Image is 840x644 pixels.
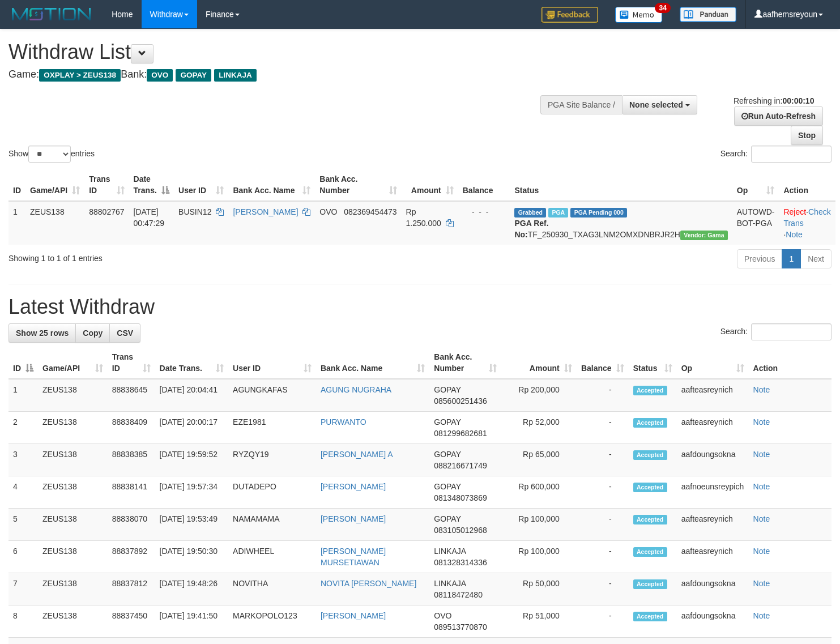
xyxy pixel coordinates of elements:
th: Bank Acc. Name: activate to sort column ascending [228,169,315,201]
span: Copy 085600251436 to clipboard [434,396,487,406]
a: Copy [75,323,110,343]
span: Copy 081328314336 to clipboard [434,558,487,567]
label: Show entries [8,146,95,163]
label: Search: [720,146,832,163]
h4: Game: Bank: [8,69,549,80]
td: 88838645 [108,379,155,412]
a: Note [753,482,770,491]
a: AGUNG NUGRAHA [321,385,391,394]
td: [DATE] 19:57:34 [155,476,229,509]
th: User ID: activate to sort column ascending [174,169,228,201]
th: User ID: activate to sort column ascending [228,347,316,379]
a: Note [753,417,770,427]
td: AGUNGKAFAS [228,379,316,412]
td: aafnoeunsreypich [677,476,749,509]
td: [DATE] 20:04:41 [155,379,229,412]
td: 88838409 [108,412,155,444]
a: CSV [109,323,140,343]
span: LINKAJA [434,547,466,556]
div: - - - [463,206,506,217]
td: 88838070 [108,509,155,541]
td: - [577,541,629,573]
span: Copy 088216671749 to clipboard [434,461,487,470]
span: Copy 083105012968 to clipboard [434,526,487,535]
a: Stop [791,126,823,145]
th: ID [8,169,25,201]
td: 6 [8,541,38,573]
h1: Latest Withdraw [8,296,832,318]
td: 88837812 [108,573,155,605]
td: 88838385 [108,444,155,476]
th: Op: activate to sort column ascending [732,169,779,201]
td: [DATE] 20:00:17 [155,412,229,444]
th: Amount: activate to sort column ascending [402,169,458,201]
img: Feedback.jpg [541,7,598,23]
td: aafteasreynich [677,541,749,573]
span: BUSIN12 [178,207,211,216]
td: ZEUS138 [38,541,108,573]
span: Marked by aafsreyleap [548,208,568,217]
td: - [577,573,629,605]
td: 3 [8,444,38,476]
b: PGA Ref. No: [514,219,548,239]
th: Bank Acc. Number: activate to sort column ascending [429,347,501,379]
span: Show 25 rows [16,329,69,338]
span: GOPAY [176,69,211,82]
td: [DATE] 19:48:26 [155,573,229,605]
span: LINKAJA [434,579,466,588]
th: Action [749,347,832,379]
td: DUTADEPO [228,476,316,509]
td: 88838141 [108,476,155,509]
span: [DATE] 00:47:29 [134,207,165,228]
img: MOTION_logo.png [8,6,95,23]
a: Note [753,579,770,588]
td: ZEUS138 [38,444,108,476]
td: [DATE] 19:50:30 [155,541,229,573]
td: Rp 65,000 [501,444,576,476]
span: Accepted [633,418,667,428]
div: PGA Site Balance / [540,95,622,114]
span: 88802767 [89,207,124,216]
a: Check Trans [783,207,830,228]
span: Accepted [633,612,667,621]
span: 34 [655,3,670,13]
td: Rp 50,000 [501,573,576,605]
td: aafteasreynich [677,379,749,412]
span: CSV [117,329,133,338]
th: Balance [458,169,510,201]
td: 88837892 [108,541,155,573]
td: - [577,476,629,509]
th: Balance: activate to sort column ascending [577,347,629,379]
img: panduan.png [680,7,736,22]
div: Showing 1 to 1 of 1 entries [8,248,342,264]
span: Accepted [633,450,667,460]
td: NOVITHA [228,573,316,605]
span: GOPAY [434,450,460,459]
a: 1 [782,249,801,268]
td: Rp 100,000 [501,509,576,541]
th: Date Trans.: activate to sort column ascending [155,347,229,379]
span: Copy 081348073869 to clipboard [434,493,487,502]
td: - [577,379,629,412]
th: Amount: activate to sort column ascending [501,347,576,379]
span: Copy 081299682681 to clipboard [434,429,487,438]
span: Grabbed [514,208,546,217]
th: Status [510,169,732,201]
th: Status: activate to sort column ascending [629,347,677,379]
a: [PERSON_NAME] [321,482,386,491]
a: Note [753,514,770,523]
img: Button%20Memo.svg [615,7,663,23]
a: [PERSON_NAME] [233,207,298,216]
label: Search: [720,323,832,340]
select: Showentries [28,146,71,163]
td: [DATE] 19:53:49 [155,509,229,541]
th: Date Trans.: activate to sort column descending [129,169,174,201]
a: Note [753,450,770,459]
a: Previous [737,249,782,268]
th: Bank Acc. Name: activate to sort column ascending [316,347,429,379]
td: ZEUS138 [38,412,108,444]
h1: Withdraw List [8,41,549,63]
td: 8 [8,605,38,638]
td: aafdoungsokna [677,444,749,476]
span: Copy 089513770870 to clipboard [434,622,487,632]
